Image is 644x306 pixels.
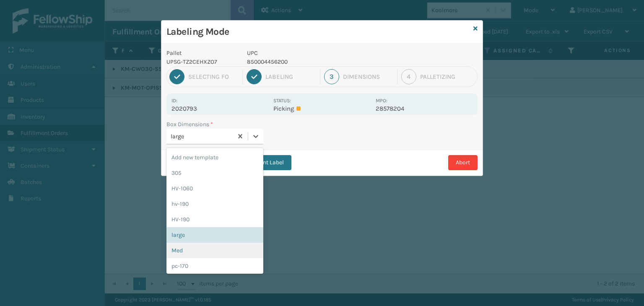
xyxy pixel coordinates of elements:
[171,132,234,141] div: large
[265,73,316,80] div: Labeling
[240,155,291,170] button: Print Label
[343,73,393,80] div: Dimensions
[166,181,263,196] div: HV-1060
[273,105,370,112] p: Picking
[166,212,263,227] div: HV-190
[166,165,263,181] div: 305
[247,69,262,84] div: 2
[376,105,473,112] p: 28578204
[401,69,416,84] div: 4
[166,57,237,66] p: UPSG-TZ2CEHXZO7
[171,98,177,104] label: Id:
[448,155,478,170] button: Abort
[166,120,213,129] label: Box Dimensions
[420,73,475,80] div: Palletizing
[188,73,239,80] div: Selecting FO
[166,49,237,57] p: Pallet
[376,98,387,104] label: MPO:
[247,57,371,66] p: 850004456200
[166,26,470,38] h3: Labeling Mode
[166,227,263,243] div: large
[169,69,184,84] div: 1
[166,243,263,258] div: Med
[166,196,263,212] div: hv-190
[166,150,263,165] div: Add new template
[324,69,339,84] div: 3
[171,105,268,112] p: 2020793
[247,49,371,57] p: UPC
[166,258,263,274] div: pc-170
[273,98,291,104] label: Status:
